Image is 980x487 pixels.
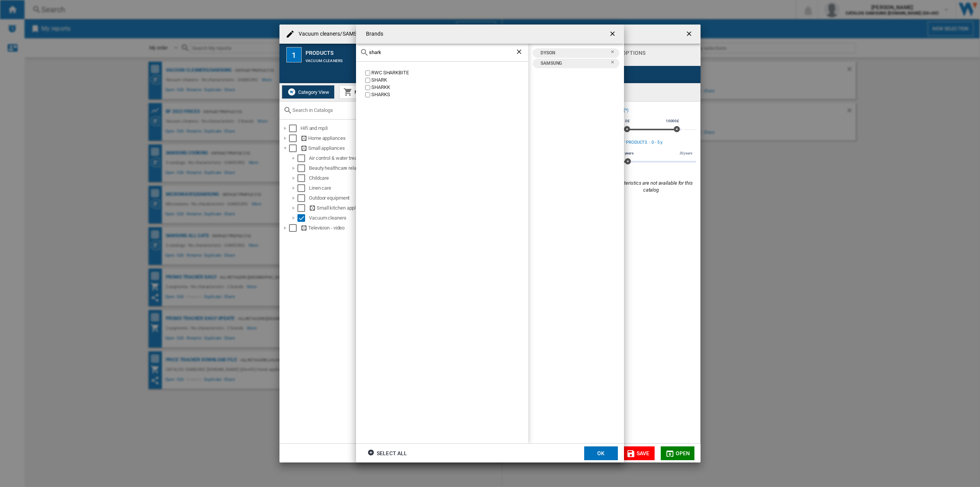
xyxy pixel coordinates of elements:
[365,71,370,75] input: value.title
[610,60,619,69] ng-md-icon: Remove
[371,84,528,91] div: SHARKK
[365,92,370,97] input: value.title
[609,30,618,39] ng-md-icon: getI18NText('BUTTONS.CLOSE_DIALOG')
[369,49,515,55] input: Search
[365,78,370,83] input: value.title
[371,69,528,77] div: RWC SHARKBITE
[365,85,370,90] input: value.title
[356,25,624,463] md-dialog: Brands 17 ...
[365,446,409,460] button: Select all
[537,59,610,68] div: SAMSUNG
[515,48,524,57] ng-md-icon: Clear search
[537,48,610,58] div: DYSON
[610,49,619,59] ng-md-icon: Remove
[606,26,621,42] button: getI18NText('BUTTONS.CLOSE_DIALOG')
[371,91,528,98] div: SHARKS
[367,446,407,460] div: Select all
[362,30,384,38] h4: Brands
[371,77,528,84] div: SHARK
[584,446,618,460] button: OK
